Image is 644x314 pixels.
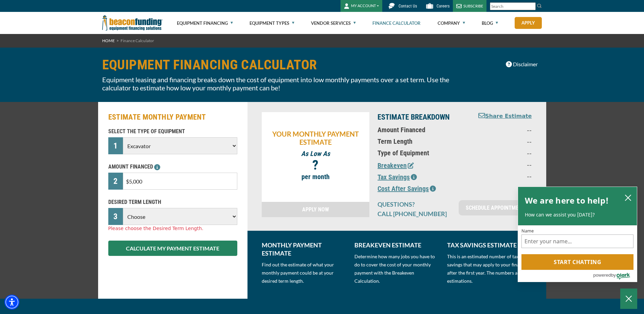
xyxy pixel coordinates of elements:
a: Finance Calculator [372,12,421,34]
p: -- [472,137,532,145]
input: $ [123,173,237,190]
p: How can we assist you [DATE]? [525,211,630,218]
button: Start chatting [521,254,633,270]
a: Vendor Services [311,12,356,34]
p: -- [472,172,532,180]
p: ESTIMATE BREAKDOWN [378,112,464,122]
p: Type of Equipment [378,149,464,157]
a: Clear search text [529,4,534,9]
p: CALL [PHONE_NUMBER] [378,210,450,218]
p: AMOUNT FINANCED [108,163,237,171]
a: Apply [515,17,542,29]
button: Breakeven [378,160,414,171]
a: Equipment Types [250,12,294,34]
p: Amount Financed [378,126,464,134]
div: olark chatbox [518,187,637,282]
img: Beacon Funding Corporation logo [102,12,163,34]
button: Close Chatbox [620,289,637,309]
span: Finance Calculator [121,38,154,43]
p: -- [472,160,532,169]
button: Share Estimate [478,112,532,121]
label: Name [521,229,633,233]
span: Contact Us [399,4,417,8]
p: Equipment leasing and financing breaks down the cost of equipment into low monthly payments over ... [102,75,467,92]
p: -- [472,126,532,134]
a: HOME [102,38,115,43]
span: Disclaimer [513,60,538,68]
span: powered [593,271,611,279]
a: Company [438,12,465,34]
h2: ESTIMATE MONTHLY PAYMENT [108,112,237,122]
a: Equipment Financing [177,12,233,34]
button: Cost After Savings [378,184,436,194]
p: Determine how many jobs you have to do to cover the cost of your monthly payment with the Breakev... [354,252,439,285]
a: APPLY NOW [262,202,370,217]
p: Find out the estimate of what your monthly payment could be at your desired term length. [262,261,346,285]
p: SELECT THE TYPE OF EQUIPMENT [108,127,237,136]
a: Blog [482,12,498,34]
div: 3 [108,208,123,225]
p: Term Length [378,137,464,145]
input: Name [521,234,633,248]
p: As Low As [265,150,366,158]
p: per month [265,173,366,181]
button: Disclaimer [501,58,542,71]
p: BREAKEVEN ESTIMATE [354,241,439,249]
p: ? [265,161,366,169]
button: Tax Savings [378,172,417,182]
img: Search [537,3,542,8]
a: Powered by Olark [593,270,637,282]
p: -- [472,184,532,192]
p: YOUR MONTHLY PAYMENT ESTIMATE [265,130,366,146]
div: 1 [108,137,123,154]
p: -- [472,149,532,157]
button: CALCULATE MY PAYMENT ESTIMATE [108,241,237,256]
span: Careers [437,4,449,8]
a: SCHEDULE APPOINTMENT [459,200,532,215]
span: by [611,271,616,279]
div: Accessibility Menu [4,295,19,310]
div: Please choose the Desired Term Length. [108,225,237,232]
h1: EQUIPMENT FINANCING CALCULATOR [102,58,467,72]
div: 2 [108,173,123,190]
input: Search [490,2,536,10]
p: QUESTIONS? [378,200,450,208]
p: MONTHLY PAYMENT ESTIMATE [262,241,346,257]
p: DESIRED TERM LENGTH [108,198,237,206]
p: This is an estimated number of tax savings that may apply to your financing after the first year.... [447,252,532,285]
button: close chatbox [623,193,633,202]
p: TAX SAVINGS ESTIMATE [447,241,532,249]
h2: We are here to help! [525,194,609,207]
